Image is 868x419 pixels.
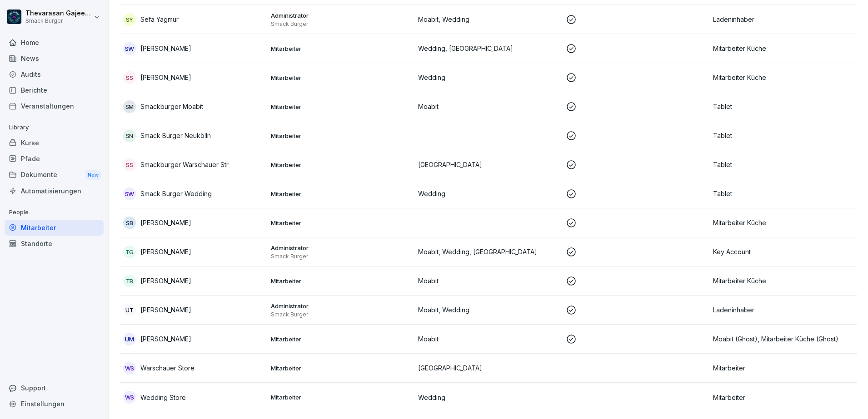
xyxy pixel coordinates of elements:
[271,393,411,401] p: Mitarbeiter
[418,363,559,373] p: [GEOGRAPHIC_DATA]
[123,100,136,113] div: SM
[271,20,411,28] p: Smack Burger
[140,218,191,227] p: [PERSON_NAME]
[123,158,136,171] div: SS
[5,50,104,66] a: News
[713,218,853,227] p: Mitarbeiter Küche
[123,217,136,229] div: SB
[123,13,136,26] div: SY
[271,161,411,169] p: Mitarbeiter
[271,302,411,310] p: Administrator
[123,362,136,375] div: WS
[271,335,411,343] p: Mitarbeiter
[271,132,411,140] p: Mitarbeiter
[140,334,191,344] p: [PERSON_NAME]
[140,247,191,256] p: [PERSON_NAME]
[140,393,186,402] p: Wedding Store
[140,305,191,315] p: [PERSON_NAME]
[418,305,559,315] p: Moabit, Wedding
[140,131,211,140] p: Smack Burger Neukölln
[140,160,229,169] p: Smackburger Warschauer Str
[5,205,104,220] p: People
[123,391,136,404] div: WS
[271,103,411,111] p: Mitarbeiter
[5,120,104,135] p: Library
[713,393,853,402] p: Mitarbeiter
[271,219,411,227] p: Mitarbeiter
[5,35,104,50] a: Home
[271,311,411,318] p: Smack Burger
[140,44,191,53] p: [PERSON_NAME]
[5,82,104,98] a: Berichte
[713,276,853,286] p: Mitarbeiter Küche
[5,98,104,114] a: Veranstaltungen
[5,66,104,82] a: Audits
[5,151,104,167] a: Pfade
[418,189,559,198] p: Wedding
[713,102,853,111] p: Tablet
[140,102,203,111] p: Smackburger Moabit
[418,334,559,344] p: Moabit
[140,363,195,373] p: Warschauer Store
[123,71,136,84] div: SS
[418,247,559,256] p: Moabit, Wedding, [GEOGRAPHIC_DATA]
[271,364,411,372] p: Mitarbeiter
[140,15,179,24] p: Sefa Yagmur
[713,44,853,53] p: Mitarbeiter Küche
[713,160,853,169] p: Tablet
[713,73,853,82] p: Mitarbeiter Küche
[713,305,853,315] p: Ladeninhaber
[418,44,559,53] p: Wedding, [GEOGRAPHIC_DATA]
[418,73,559,82] p: Wedding
[123,187,136,200] div: SW
[713,363,853,373] p: Mitarbeiter
[5,135,104,151] a: Kurse
[418,393,559,402] p: Wedding
[123,275,136,287] div: TB
[123,333,136,345] div: UM
[5,183,104,199] a: Automatisierungen
[713,15,853,24] p: Ladeninhaber
[271,74,411,82] p: Mitarbeiter
[418,160,559,169] p: [GEOGRAPHIC_DATA]
[85,170,101,180] div: New
[713,247,853,256] p: Key Account
[713,131,853,140] p: Tablet
[271,253,411,260] p: Smack Burger
[5,380,104,396] div: Support
[713,334,853,344] p: Moabit (Ghost), Mitarbeiter Küche (Ghost)
[123,246,136,258] div: TG
[271,11,411,20] p: Administrator
[713,189,853,198] p: Tablet
[140,189,212,198] p: Smack Burger Wedding
[271,190,411,198] p: Mitarbeiter
[140,276,191,286] p: [PERSON_NAME]
[5,167,104,183] div: Dokumente
[271,244,411,252] p: Administrator
[271,44,411,53] p: Mitarbeiter
[418,15,559,24] p: Moabit, Wedding
[5,396,104,412] a: Einstellungen
[123,304,136,316] div: UT
[418,102,559,111] p: Moabit
[271,277,411,285] p: Mitarbeiter
[123,129,136,142] div: SN
[123,42,136,55] div: sw
[5,236,104,251] a: Standorte
[5,167,104,183] a: DokumenteNew
[418,276,559,286] p: Moabit
[140,73,191,82] p: [PERSON_NAME]
[25,18,92,24] p: Smack Burger
[25,10,92,17] p: Thevarasan Gajeendran
[5,220,104,236] a: Mitarbeiter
